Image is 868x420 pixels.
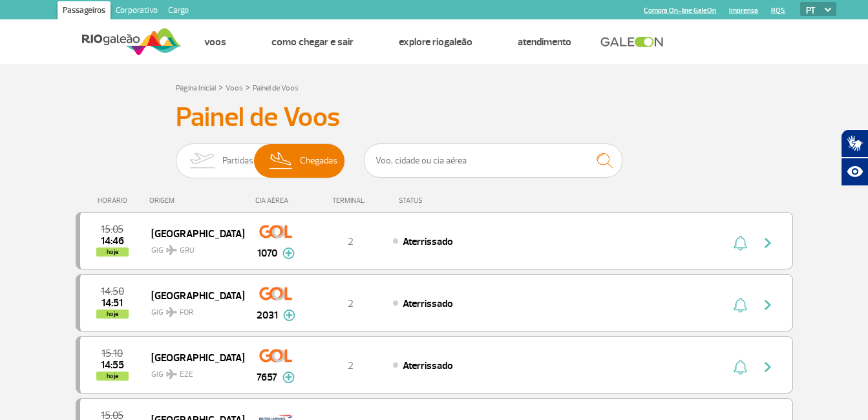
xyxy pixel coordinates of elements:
span: 2025-09-25 14:51:49 [101,299,123,308]
span: 1070 [257,246,277,261]
span: EZE [180,369,193,381]
img: mais-info-painel-voo.svg [282,247,295,259]
span: Aterrissado [403,235,453,248]
span: hoje [96,310,129,319]
a: Atendimento [518,36,571,48]
button: Abrir tradutor de língua de sinais. [841,129,868,158]
a: Cargo [163,1,194,22]
span: Aterrissado [403,297,453,310]
span: GIG [151,238,234,257]
span: Aterrissado [403,359,453,372]
input: Voo, cidade ou cia aérea [364,143,622,178]
a: > [246,79,250,94]
a: Corporativo [111,1,163,22]
span: GRU [180,245,195,257]
span: FOR [180,307,193,319]
span: GIG [151,362,234,381]
img: seta-direita-painel-voo.svg [760,297,776,313]
div: STATUS [392,196,498,205]
div: TERMINAL [308,196,392,205]
span: 2025-09-25 14:50:00 [101,287,124,296]
a: Voos [226,83,243,93]
h3: Painel de Voos [176,101,693,134]
img: sino-painel-voo.svg [734,297,747,313]
div: Plugin de acessibilidade da Hand Talk. [841,129,868,186]
a: Compra On-line GaleOn [644,6,716,15]
a: Página Inicial [176,83,216,93]
span: Partidas [222,144,253,178]
span: [GEOGRAPHIC_DATA] [151,349,234,366]
span: 2025-09-25 15:05:00 [101,411,123,420]
a: Passageiros [58,1,111,22]
span: Chegadas [300,144,337,178]
img: slider-embarque [182,144,222,178]
span: [GEOGRAPHIC_DATA] [151,225,234,242]
img: destiny_airplane.svg [166,245,177,255]
img: sino-painel-voo.svg [734,359,747,375]
span: 2025-09-25 14:46:18 [101,236,124,246]
span: hoje [96,247,129,257]
span: 2025-09-25 15:05:00 [101,225,123,234]
span: 2 [348,235,354,248]
img: sino-painel-voo.svg [734,235,747,251]
span: 2031 [257,308,278,323]
img: seta-direita-painel-voo.svg [760,235,776,251]
div: HORÁRIO [79,196,150,205]
span: 2025-09-25 15:10:00 [101,349,123,358]
img: slider-desembarque [262,144,301,178]
span: 2 [348,359,354,372]
span: [GEOGRAPHIC_DATA] [151,287,234,304]
span: GIG [151,300,234,319]
span: hoje [96,372,129,381]
a: Imprensa [729,6,758,15]
img: mais-info-painel-voo.svg [283,310,295,321]
img: destiny_airplane.svg [166,369,177,379]
span: 7657 [257,370,277,385]
a: RQS [771,6,785,15]
img: mais-info-painel-voo.svg [282,372,295,383]
a: Como chegar e sair [271,36,354,48]
a: Painel de Voos [253,83,299,93]
a: > [218,79,223,94]
a: Voos [204,36,226,48]
img: destiny_airplane.svg [166,307,177,317]
a: Explore RIOgaleão [399,36,472,48]
div: ORIGEM [149,196,244,205]
div: CIA AÉREA [244,196,308,205]
img: seta-direita-painel-voo.svg [760,359,776,375]
button: Abrir recursos assistivos. [841,158,868,186]
span: 2 [348,297,354,310]
span: 2025-09-25 14:55:00 [101,361,124,370]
